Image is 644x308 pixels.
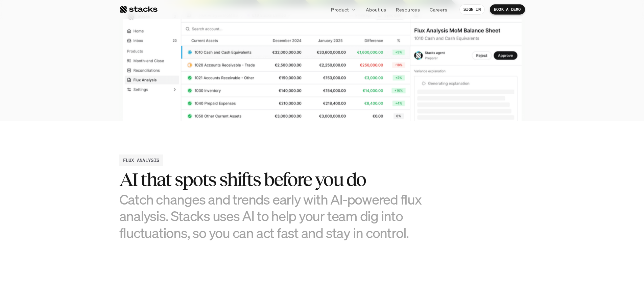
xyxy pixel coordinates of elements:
[494,7,521,12] p: BOOK A DEMO
[119,169,424,190] h2: AI that spots shifts before you do
[463,7,481,12] p: SIGN IN
[362,3,390,16] a: About us
[392,3,424,16] a: Resources
[490,4,525,15] a: BOOK A DEMO
[80,129,110,134] a: Privacy Policy
[396,6,420,13] p: Resources
[331,6,349,13] p: Product
[366,6,386,13] p: About us
[459,4,485,15] a: SIGN IN
[430,6,447,13] p: Careers
[119,191,424,241] h3: Catch changes and trends early with AI-powered flux analysis. Stacks uses AI to help your team di...
[123,157,160,164] h2: FLUX ANALYSIS
[426,3,451,16] a: Careers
